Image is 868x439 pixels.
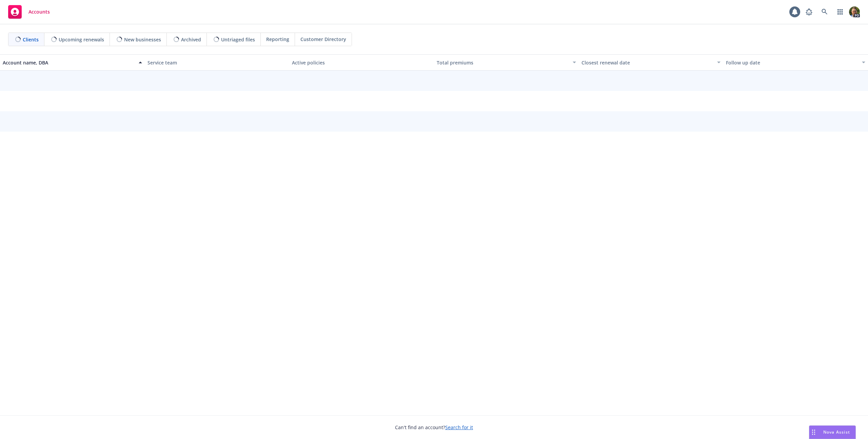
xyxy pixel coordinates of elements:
div: Active policies [292,59,431,66]
span: Clients [23,36,39,43]
div: Follow up date [726,59,858,66]
div: Account name, DBA [3,59,135,66]
a: Search [818,5,831,19]
a: Switch app [833,5,847,19]
a: Report a Bug [802,5,816,19]
button: Service team [145,54,290,71]
span: Reporting [266,36,289,43]
button: Nova Assist [809,425,856,439]
div: Total premiums [437,59,569,66]
img: photo [849,6,860,17]
span: New businesses [124,36,161,43]
button: Total premiums [434,54,579,71]
span: Archived [181,36,201,43]
span: Can't find an account? [395,424,473,431]
a: Search for it [445,424,473,431]
span: Untriaged files [221,36,255,43]
button: Closest renewal date [579,54,724,71]
span: Nova Assist [823,429,850,435]
span: Upcoming renewals [59,36,104,43]
div: Closest renewal date [581,59,713,66]
div: Service team [147,59,287,66]
button: Active policies [289,54,434,71]
span: Accounts [28,9,50,15]
a: Accounts [5,2,53,21]
button: Follow up date [723,54,868,71]
div: Drag to move [809,426,818,439]
span: Customer Directory [300,36,346,43]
